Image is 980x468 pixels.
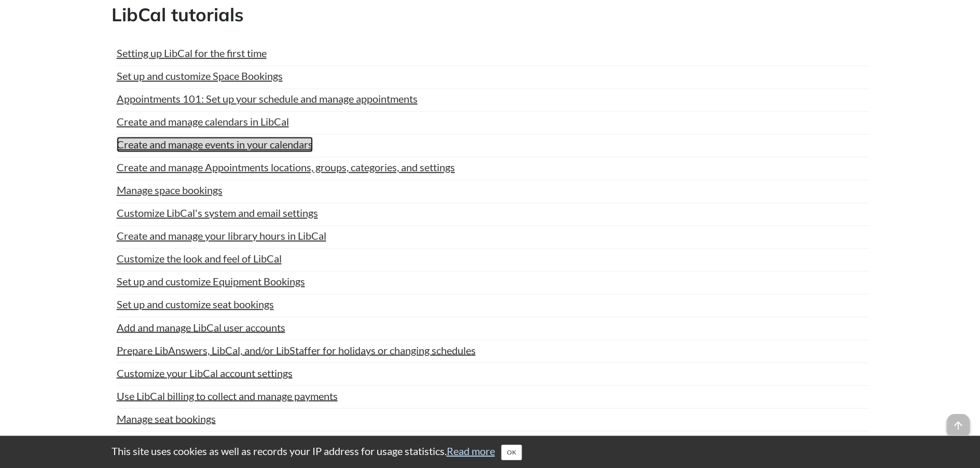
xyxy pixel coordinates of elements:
[117,433,419,449] a: Delete or inactivate accounts for staff across your Springshare tools
[117,342,476,357] a: Prepare LibAnswers, LibCal, and/or LibStaffer for holidays or changing schedules
[117,228,326,243] a: Create and manage your library hours in LibCal
[947,414,970,437] span: arrow_upward
[501,445,522,460] button: Close
[117,251,282,266] a: Customize the look and feel of LibCal
[117,68,283,84] a: Set up and customize Space Bookings
[117,388,338,403] a: Use LibCal billing to collect and manage payments
[117,182,223,198] a: Manage space bookings
[947,415,970,428] a: arrow_upward
[117,159,455,175] a: Create and manage Appointments locations, groups, categories, and settings
[117,319,285,335] a: Add and manage LibCal user accounts
[101,444,879,460] div: This site uses cookies as well as records your IP address for usage statistics.
[117,45,267,61] a: Setting up LibCal for the first time
[117,91,418,106] a: Appointments 101: Set up your schedule and manage appointments
[117,365,293,380] a: Customize your LibCal account settings
[117,410,216,426] a: Manage seat bookings
[117,114,289,129] a: Create and manage calendars in LibCal
[117,136,313,152] a: Create and manage events in your calendars
[117,273,305,289] a: Set up and customize Equipment Bookings
[117,296,274,312] a: Set up and customize seat bookings
[447,445,495,457] a: Read more
[117,205,318,221] a: Customize LibCal's system and email settings
[112,2,869,27] h2: LibCal tutorials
